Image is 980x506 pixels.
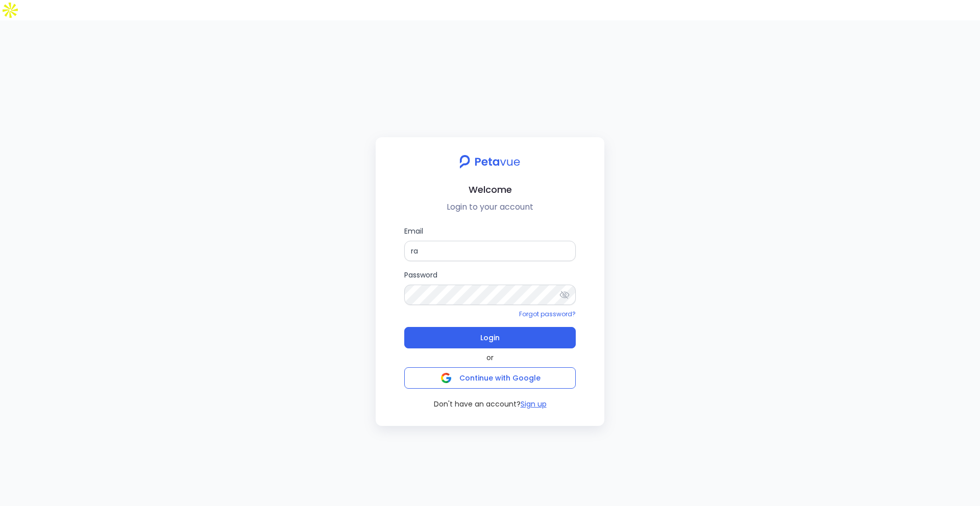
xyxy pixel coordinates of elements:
[521,399,547,410] button: Sign up
[404,327,576,348] button: Login
[384,201,596,213] p: Login to your account
[486,352,494,363] span: or
[404,269,576,305] label: Password
[404,367,576,389] button: Continue with Google
[434,399,521,410] span: Don't have an account?
[404,225,576,261] label: Email
[404,285,576,305] input: Password
[404,241,576,261] input: Email
[384,182,596,197] h2: Welcome
[459,373,541,383] span: Continue with Google
[453,149,527,174] img: petavue logo
[519,310,576,318] a: Forgot password?
[480,331,500,345] span: Login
